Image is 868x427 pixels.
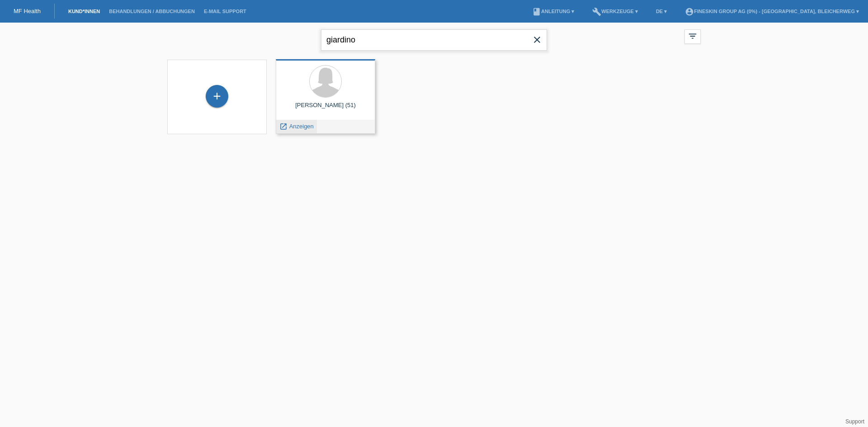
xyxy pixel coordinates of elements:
i: close [532,34,542,45]
i: launch [279,122,288,131]
a: Support [845,418,864,425]
a: bookAnleitung ▾ [528,9,579,14]
i: account_circle [685,7,694,16]
a: account_circleFineSkin Group AG (0%) - [GEOGRAPHIC_DATA], Bleicherweg ▾ [680,9,863,14]
div: [PERSON_NAME] (51) [283,102,368,116]
a: MF Health [14,8,41,14]
a: Behandlungen / Abbuchungen [104,9,199,14]
a: DE ▾ [651,9,671,14]
i: build [592,7,601,16]
i: book [532,7,541,16]
a: launch Anzeigen [279,123,314,130]
span: Anzeigen [289,123,314,130]
i: filter_list [688,31,698,41]
a: Kund*innen [64,9,104,14]
a: buildWerkzeuge ▾ [588,9,642,14]
a: E-Mail Support [199,9,251,14]
div: Kund*in hinzufügen [206,89,228,104]
input: Suche... [321,29,547,51]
